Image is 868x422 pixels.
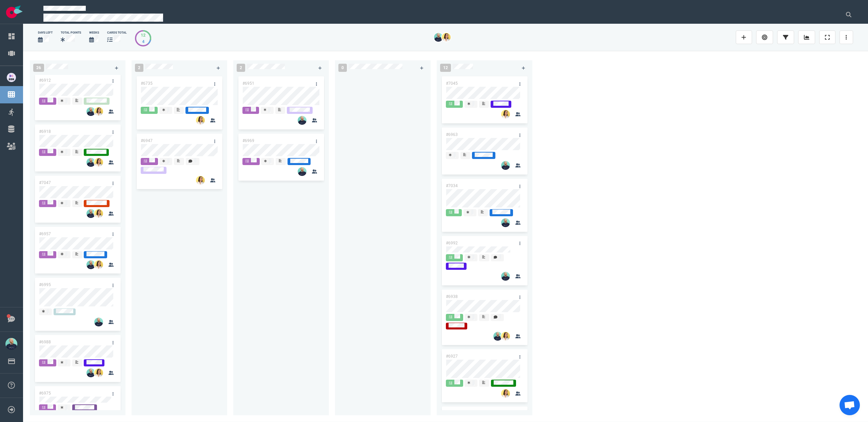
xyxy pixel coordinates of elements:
[501,389,510,398] img: 26
[446,354,458,359] a: #6927
[493,332,502,341] img: 26
[135,64,143,72] span: 2
[196,116,205,125] img: 26
[94,318,103,326] img: 26
[94,368,103,377] img: 26
[298,167,307,176] img: 26
[196,176,205,185] img: 26
[141,32,145,38] div: 12
[86,368,95,377] img: 26
[446,132,458,137] a: #6963
[442,33,451,42] img: 26
[298,116,307,125] img: 26
[39,340,51,344] a: #6988
[94,260,103,269] img: 26
[86,260,95,269] img: 26
[501,272,510,281] img: 26
[237,64,245,72] span: 2
[89,31,99,35] div: Weeks
[338,64,347,72] span: 0
[446,294,458,299] a: #6938
[242,81,254,86] a: #6951
[39,180,51,185] a: #7047
[86,158,95,167] img: 26
[242,138,254,143] a: #6969
[39,78,51,83] a: #6912
[141,138,153,143] a: #6947
[501,332,510,341] img: 26
[446,183,458,188] a: #7034
[501,161,510,170] img: 26
[440,64,451,72] span: 12
[141,38,145,45] div: 4
[86,209,95,218] img: 26
[39,282,51,287] a: #6995
[38,31,53,35] div: days left
[434,33,443,42] img: 26
[141,81,153,86] a: #6735
[33,64,44,72] span: 26
[39,232,51,236] a: #6957
[107,31,127,35] div: cards total
[94,209,103,218] img: 26
[86,107,95,116] img: 26
[39,391,51,396] a: #6975
[501,218,510,227] img: 26
[61,31,81,35] div: Total Points
[39,129,51,134] a: #6918
[94,107,103,116] img: 26
[501,110,510,119] img: 26
[94,158,103,167] img: 26
[446,81,458,86] a: #7045
[840,395,860,415] div: Ouvrir le chat
[446,241,458,245] a: #6992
